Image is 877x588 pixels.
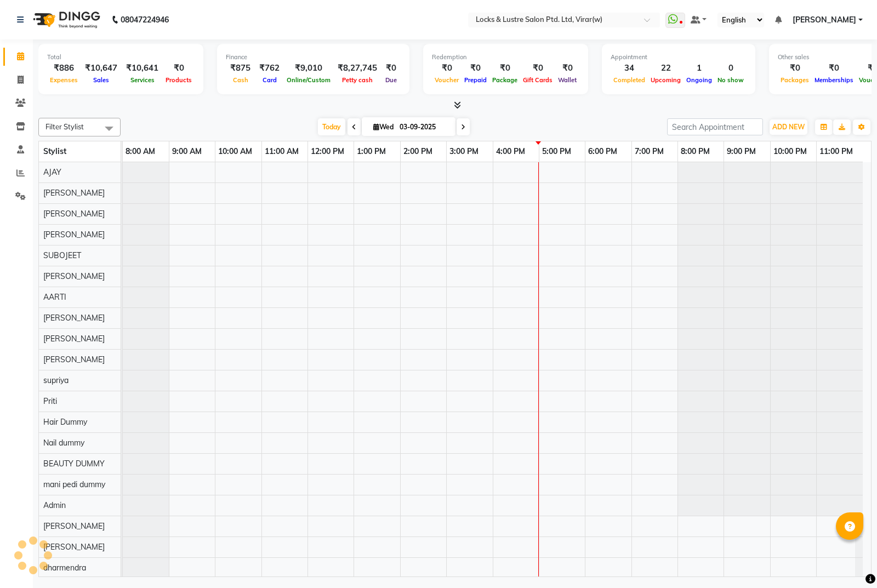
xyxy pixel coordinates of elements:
[43,230,105,239] span: [PERSON_NAME]
[489,76,520,84] span: Package
[778,62,812,75] div: ₹0
[715,76,747,84] span: No show
[81,62,122,75] div: ₹10,647
[163,62,195,75] div: ₹0
[255,62,284,75] div: ₹762
[226,62,255,75] div: ₹875
[632,144,667,159] a: 7:00 PM
[47,76,81,84] span: Expenses
[585,144,620,159] a: 6:00 PM
[462,76,489,84] span: Prepaid
[226,53,401,62] div: Finance
[371,123,396,131] span: Wed
[489,62,520,75] div: ₹0
[43,459,105,469] span: BEAUTY DUMMY
[432,53,579,62] div: Redemption
[45,122,84,131] span: Filter Stylist
[432,76,462,84] span: Voucher
[520,76,555,84] span: Gift Cards
[284,62,333,75] div: ₹9,010
[381,62,401,75] div: ₹0
[354,144,389,159] a: 1:00 PM
[493,144,528,159] a: 4:00 PM
[43,396,57,406] span: Priti
[648,76,684,84] span: Upcoming
[47,53,195,62] div: Total
[28,4,103,35] img: logo
[396,119,451,135] input: 2025-09-03
[43,479,105,489] span: mani pedi dummy
[611,53,747,62] div: Appointment
[611,62,648,75] div: 34
[817,144,856,159] a: 11:00 PM
[770,119,807,135] button: ADD NEW
[128,76,157,84] span: Services
[169,144,204,159] a: 9:00 AM
[122,62,163,75] div: ₹10,641
[284,76,333,84] span: Online/Custom
[401,144,435,159] a: 2:00 PM
[43,375,69,385] span: supriya
[43,500,66,510] span: Admin
[43,542,105,552] span: [PERSON_NAME]
[43,313,105,323] span: [PERSON_NAME]
[262,144,301,159] a: 11:00 AM
[771,144,810,159] a: 10:00 PM
[812,62,856,75] div: ₹0
[43,417,87,427] span: Hair Dummy
[684,62,715,75] div: 1
[318,118,345,135] span: Today
[123,144,158,159] a: 8:00 AM
[333,62,381,75] div: ₹8,27,745
[678,144,713,159] a: 8:00 PM
[667,118,763,135] input: Search Appointment
[724,144,759,159] a: 9:00 PM
[43,521,105,531] span: [PERSON_NAME]
[260,76,280,84] span: Card
[43,334,105,344] span: [PERSON_NAME]
[121,4,169,35] b: 08047224946
[43,438,84,448] span: Nail dummy
[812,76,856,84] span: Memberships
[520,62,555,75] div: ₹0
[230,76,251,84] span: Cash
[339,76,375,84] span: Petty cash
[308,144,347,159] a: 12:00 PM
[432,62,462,75] div: ₹0
[648,62,684,75] div: 22
[163,76,195,84] span: Products
[43,167,61,177] span: AJAY
[539,144,574,159] a: 5:00 PM
[715,62,747,75] div: 0
[43,292,66,302] span: AARTI
[47,62,81,75] div: ₹886
[215,144,255,159] a: 10:00 AM
[555,76,579,84] span: Wallet
[43,209,105,219] span: [PERSON_NAME]
[43,355,105,364] span: [PERSON_NAME]
[43,563,86,573] span: dharmendra
[555,62,579,75] div: ₹0
[383,76,400,84] span: Due
[793,14,856,26] span: [PERSON_NAME]
[447,144,481,159] a: 3:00 PM
[778,76,812,84] span: Packages
[772,123,805,131] span: ADD NEW
[462,62,489,75] div: ₹0
[43,250,81,260] span: SUBOJEET
[43,188,105,198] span: [PERSON_NAME]
[684,76,715,84] span: Ongoing
[90,76,112,84] span: Sales
[43,146,66,156] span: Stylist
[611,76,648,84] span: Completed
[43,271,105,281] span: [PERSON_NAME]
